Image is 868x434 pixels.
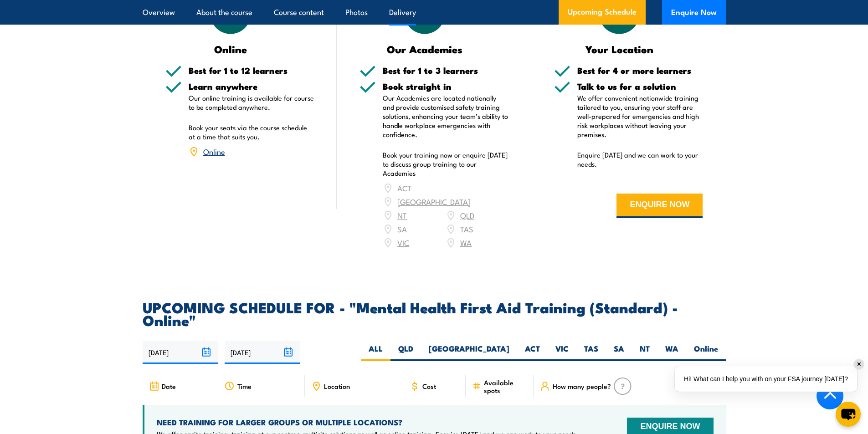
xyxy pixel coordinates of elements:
[225,341,300,364] input: To date
[606,343,632,361] label: SA
[162,382,176,390] span: Date
[237,382,252,390] span: Time
[517,343,548,361] label: ACT
[143,301,726,326] h2: UPCOMING SCHEDULE FOR - "Mental Health First Aid Training (Standard) - Online"
[383,150,508,178] p: Book your training now or enquire [DATE] to discuss group training to our Academies
[657,343,686,361] label: WA
[390,343,421,361] label: QLD
[484,378,527,394] span: Available spots
[675,366,857,392] div: Hi! What can I help you with on your FSA journey [DATE]?
[189,66,314,75] h5: Best for 1 to 12 learners
[143,341,218,364] input: From date
[548,343,576,361] label: VIC
[189,82,314,91] h5: Learn anywhere
[616,194,703,218] button: ENQUIRE NOW
[383,66,508,75] h5: Best for 1 to 3 learners
[157,417,578,427] h4: NEED TRAINING FOR LARGER GROUPS OR MULTIPLE LOCATIONS?
[189,123,314,141] p: Book your seats via the course schedule at a time that suits you.
[577,150,703,168] p: Enquire [DATE] and we can work to your needs.
[554,44,685,54] h3: Your Location
[553,382,611,390] span: How many people?
[577,82,703,91] h5: Talk to us for a solution
[360,44,490,54] h3: Our Academies
[836,402,861,427] button: chat-button
[383,93,508,139] p: Our Academies are located nationally and provide customised safety training solutions, enhancing ...
[203,146,225,157] a: Online
[361,343,390,361] label: ALL
[854,359,864,369] div: ✕
[577,66,703,75] h5: Best for 4 or more learners
[383,82,508,91] h5: Book straight in
[421,343,517,361] label: [GEOGRAPHIC_DATA]
[324,382,350,390] span: Location
[189,93,314,112] p: Our online training is available for course to be completed anywhere.
[576,343,606,361] label: TAS
[577,93,703,139] p: We offer convenient nationwide training tailored to you, ensuring your staff are well-prepared fo...
[165,44,296,54] h3: Online
[422,382,436,390] span: Cost
[632,343,657,361] label: NT
[686,343,726,361] label: Online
